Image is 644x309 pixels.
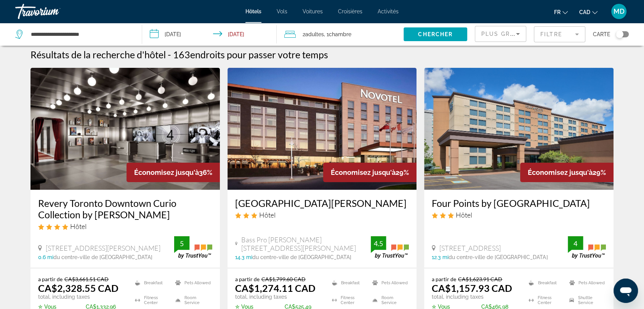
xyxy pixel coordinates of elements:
span: - [168,49,171,60]
span: 12.3 mi [432,254,449,260]
li: Pets Allowed [171,276,212,290]
span: , 1 [324,29,351,40]
button: Check-in date: Sep 15, 2025 Check-out date: Sep 19, 2025 [142,23,277,46]
span: [STREET_ADDRESS][PERSON_NAME] [46,244,160,252]
iframe: Bouton de lancement de la fenêtre de messagerie [614,279,638,303]
div: 4.5 [371,239,386,248]
button: Travelers: 2 adults, 0 children [277,23,404,46]
span: MD [614,8,625,15]
h1: Résultats de la recherche d'hôtel [30,49,166,60]
span: [STREET_ADDRESS] [439,244,501,252]
li: Fitness Center [131,293,171,307]
span: a partir de [235,276,260,282]
span: fr [554,9,561,15]
img: Hotel image [424,68,614,190]
span: Bass Pro [PERSON_NAME][STREET_ADDRESS][PERSON_NAME] [241,235,371,252]
button: Toggle map [610,31,629,38]
span: Économisez jusqu'à [528,168,593,176]
img: trustyou-badge.svg [568,236,606,259]
li: Breakfast [328,276,368,290]
img: Hotel image [30,68,220,190]
img: trustyou-badge.svg [174,236,212,259]
li: Breakfast [131,276,171,290]
span: Hôtel [259,211,276,219]
del: CA$1,799.60 CAD [261,276,306,282]
li: Pets Allowed [368,276,409,290]
a: [GEOGRAPHIC_DATA][PERSON_NAME] [235,197,409,209]
del: CA$3,661.51 CAD [64,276,109,282]
button: Change language [554,6,568,18]
a: Four Points by [GEOGRAPHIC_DATA] [432,197,606,209]
button: Chercher [404,27,467,41]
a: Vols [277,8,287,14]
a: Travorium [15,2,91,21]
span: Économisez jusqu'à [134,168,199,176]
a: Activités [378,8,399,14]
div: 29% [520,163,614,182]
span: Hôtel [70,222,87,231]
ins: CA$1,157.93 CAD [432,282,512,294]
div: 3 star Hotel [235,211,409,219]
li: Room Service [368,293,409,307]
div: 4 star Hotel [38,222,212,231]
mat-select: Sort by [481,29,520,38]
div: 5 [174,239,189,248]
a: Hôtels [245,8,261,14]
p: total, including taxes [432,294,519,300]
h2: 163 [173,49,328,60]
span: Plus grandes économies [481,31,572,37]
span: Chercher [418,31,453,37]
img: trustyou-badge.svg [371,236,409,259]
span: 2 [303,29,324,40]
li: Shuttle Service [566,293,606,307]
a: Voitures [303,8,323,14]
span: endroits pour passer votre temps [190,49,328,60]
ins: CA$1,274.11 CAD [235,282,316,294]
img: Hotel image [227,68,417,190]
p: total, including taxes [38,294,125,300]
a: Croisières [338,8,362,14]
ins: CA$2,328.55 CAD [38,282,119,294]
span: 0.6 mi [38,254,53,260]
div: 36% [127,163,220,182]
button: Change currency [579,6,598,18]
button: User Menu [609,3,629,19]
li: Room Service [171,293,212,307]
span: Adultes [305,31,324,37]
li: Breakfast [525,276,565,290]
li: Pets Allowed [566,276,606,290]
span: Hôtel [456,211,472,219]
span: 14.3 mi [235,254,252,260]
button: Filter [534,26,585,43]
span: du centre-ville de [GEOGRAPHIC_DATA] [449,254,548,260]
a: Revery Toronto Downtown Curio Collection by [PERSON_NAME] [38,197,212,220]
span: Carte [593,29,610,40]
span: Économisez jusqu'à [331,168,396,176]
del: CA$1,623.91 CAD [458,276,502,282]
span: du centre-ville de [GEOGRAPHIC_DATA] [252,254,351,260]
div: 4 [568,239,583,248]
div: 29% [323,163,417,182]
span: Chambre [329,31,351,37]
span: CAD [579,9,590,15]
span: du centre-ville de [GEOGRAPHIC_DATA] [53,254,152,260]
span: a partir de [38,276,62,282]
div: 3 star Hotel [432,211,606,219]
li: Fitness Center [328,293,368,307]
span: a partir de [432,276,456,282]
li: Fitness Center [525,293,565,307]
p: total, including taxes [235,294,322,300]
